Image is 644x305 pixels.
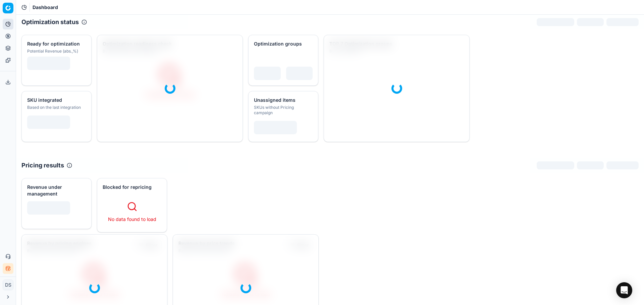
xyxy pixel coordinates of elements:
div: SKUs without Pricing campaign [254,105,311,116]
nav: breadcrumb [33,4,58,11]
span: DS [3,280,13,290]
div: Unassigned items [254,97,311,103]
div: Based on the last integration [27,105,85,110]
div: Revenue under management [27,184,85,197]
div: No data found to load [107,216,157,223]
div: Open Intercom Messenger [616,282,632,298]
div: SKU integrated [27,97,85,103]
div: Ready for optimization [27,41,85,47]
h2: Pricing results [21,161,64,170]
button: DS [3,280,13,290]
div: Blocked for repricing [103,184,160,190]
span: Dashboard [33,4,58,11]
div: Potential Revenue (abs.,%) [27,49,85,54]
div: Optimization groups [254,41,311,47]
h2: Optimization status [21,17,79,27]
